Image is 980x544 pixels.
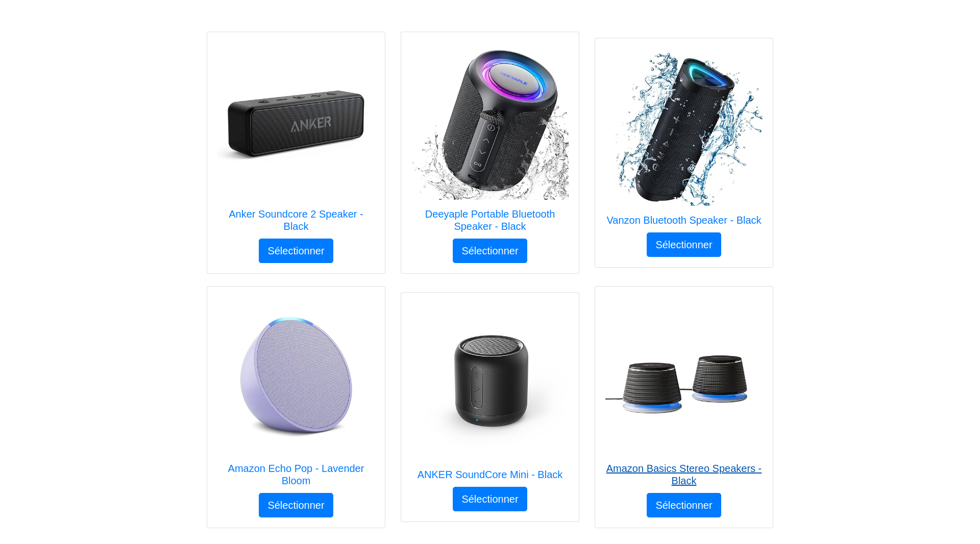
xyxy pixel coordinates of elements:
h5: Vanzon Bluetooth Speaker - Black [605,214,763,226]
img: ANKER SoundCore Mini - Black [411,303,569,460]
a: ANKER SoundCore Mini - Black ANKER SoundCore Mini - Black [411,303,569,487]
a: Vanzon Bluetooth Speaker - Black Vanzon Bluetooth Speaker - Black [605,49,763,232]
button: Sélectionner [647,232,721,257]
h5: Anker Soundcore 2 Speaker - Black [217,208,375,232]
button: Sélectionner [259,239,333,263]
img: Amazon Echo Pop - Lavender Bloom [217,297,375,454]
button: Sélectionner [259,493,333,517]
a: Deeyaple Portable Bluetooth Speaker - Black Deeyaple Portable Bluetooth Speaker - Black [411,42,569,239]
h5: ANKER SoundCore Mini - Black [411,468,569,481]
h5: Amazon Echo Pop - Lavender Bloom [217,462,375,487]
a: Amazon Echo Pop - Lavender Bloom Amazon Echo Pop - Lavender Bloom [217,297,375,493]
img: Anker Soundcore 2 Speaker - Black [217,42,375,200]
a: Anker Soundcore 2 Speaker - Black Anker Soundcore 2 Speaker - Black [217,42,375,239]
h5: Amazon Basics Stereo Speakers - Black [605,462,763,487]
button: Sélectionner [453,487,527,511]
a: Amazon Basics Stereo Speakers - Black Amazon Basics Stereo Speakers - Black [605,297,763,493]
h5: Deeyaple Portable Bluetooth Speaker - Black [411,208,569,232]
img: Vanzon Bluetooth Speaker - Black [605,49,763,206]
img: Amazon Basics Stereo Speakers - Black [605,297,763,454]
button: Sélectionner [647,493,721,517]
button: Sélectionner [453,239,527,263]
img: Deeyaple Portable Bluetooth Speaker - Black [411,42,569,200]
